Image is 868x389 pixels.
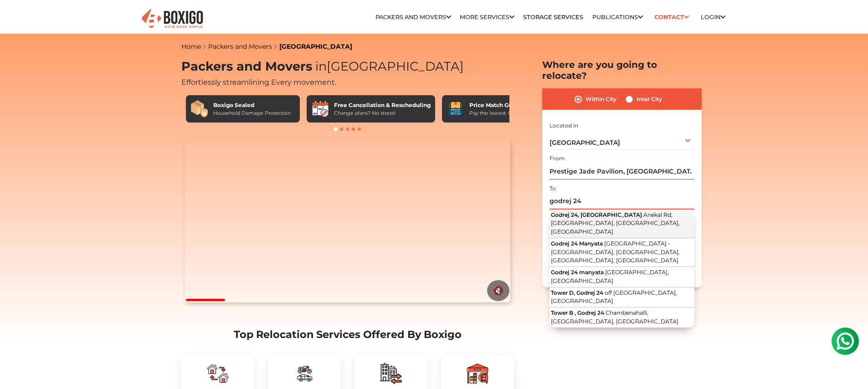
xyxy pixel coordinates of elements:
[551,309,678,325] span: Chambenahalli, [GEOGRAPHIC_DATA], [GEOGRAPHIC_DATA]
[550,287,694,308] button: Tower D, Godrej 24 off [GEOGRAPHIC_DATA], [GEOGRAPHIC_DATA]
[551,289,603,296] span: Tower D, Godrej 24
[312,59,464,74] span: [GEOGRAPHIC_DATA]
[311,100,329,118] img: Free Cancellation & Rescheduling
[542,59,702,81] h2: Where are you going to relocate?
[487,280,509,301] button: 🔇
[315,59,327,74] span: in
[181,59,514,74] h1: Packers and Movers
[550,154,565,163] label: From
[551,240,680,264] span: [GEOGRAPHIC_DATA] - [GEOGRAPHIC_DATA], [GEOGRAPHIC_DATA], [GEOGRAPHIC_DATA], [GEOGRAPHIC_DATA]
[551,269,669,284] span: [GEOGRAPHIC_DATA], [GEOGRAPHIC_DATA]
[550,267,694,287] button: Godrej 24 manyata [GEOGRAPHIC_DATA], [GEOGRAPHIC_DATA]
[140,8,204,30] img: Boxigo
[586,94,616,105] label: Within City
[279,42,352,51] a: [GEOGRAPHIC_DATA]
[551,211,642,218] span: Godrej 24, [GEOGRAPHIC_DATA]
[592,14,643,20] a: Publications
[550,210,694,238] button: Godrej 24, [GEOGRAPHIC_DATA] Anekal Rd, [GEOGRAPHIC_DATA], [GEOGRAPHIC_DATA], [GEOGRAPHIC_DATA]
[469,101,539,109] div: Price Match Guarantee
[550,194,694,210] input: Select Building or Nearest Landmark
[467,363,488,384] img: boxigo_packers_and_movers_plan
[637,94,662,105] label: Inter City
[181,78,336,87] span: Effortlessly streamlining Every movement.
[185,139,510,302] video: Your browser does not support the video tag.
[550,238,694,267] button: Godrej 24 Manyata [GEOGRAPHIC_DATA] - [GEOGRAPHIC_DATA], [GEOGRAPHIC_DATA], [GEOGRAPHIC_DATA], [G...
[447,100,465,118] img: Price Match Guarantee
[181,42,201,51] a: Home
[190,100,209,118] img: Boxigo Sealed
[550,122,578,130] label: Located in
[550,307,694,328] button: Tower B , Godrej 24 Chambenahalli, [GEOGRAPHIC_DATA], [GEOGRAPHIC_DATA]
[652,10,692,24] a: Contact
[380,363,402,384] img: boxigo_packers_and_movers_plan
[550,138,620,147] span: [GEOGRAPHIC_DATA]
[207,363,229,384] img: boxigo_packers_and_movers_plan
[551,211,680,235] span: Anekal Rd, [GEOGRAPHIC_DATA], [GEOGRAPHIC_DATA], [GEOGRAPHIC_DATA]
[293,363,315,384] img: boxigo_packers_and_movers_plan
[551,289,677,305] span: off [GEOGRAPHIC_DATA], [GEOGRAPHIC_DATA]
[523,14,583,20] a: Storage Services
[213,101,291,109] div: Boxigo Sealed
[375,14,451,20] a: Packers and Movers
[208,42,272,51] a: Packers and Movers
[460,14,514,20] a: More services
[550,164,694,179] input: Select Building or Nearest Landmark
[550,184,556,193] label: To
[469,109,539,117] div: Pay the lowest. Guaranteed!
[701,14,725,20] a: Login
[213,109,291,117] div: Household Damage Protection
[181,328,514,341] h2: Top Relocation Services Offered By Boxigo
[334,101,431,109] div: Free Cancellation & Rescheduling
[551,269,604,276] span: Godrej 24 manyata
[334,109,431,117] div: Change plans? No stress!
[9,9,27,27] img: whatsapp-icon.svg
[551,240,603,247] span: Godrej 24 Manyata
[551,309,604,316] span: Tower B , Godrej 24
